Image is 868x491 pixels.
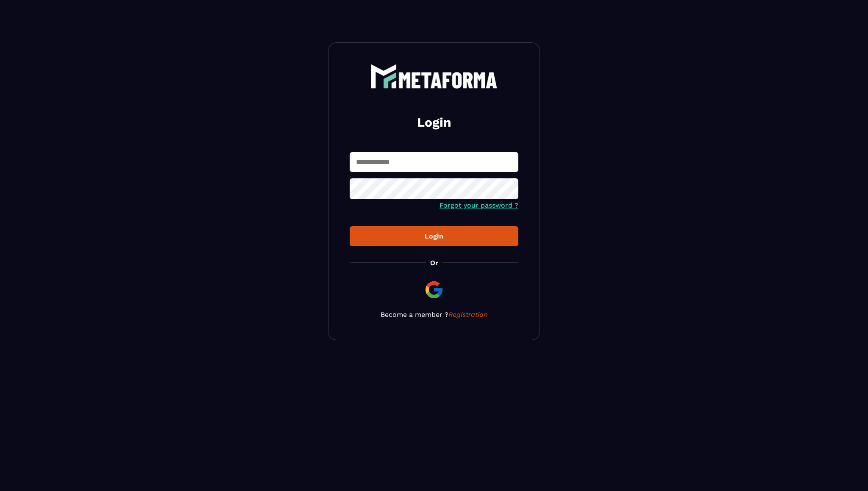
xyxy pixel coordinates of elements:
[360,114,508,131] h2: Login
[350,311,518,319] p: Become a member ?
[356,232,512,240] div: Login
[448,311,488,319] a: Registration
[350,64,518,89] a: logo
[350,226,518,246] button: Login
[440,201,518,209] a: Forgot your password ?
[430,259,438,267] p: Or
[424,280,444,300] img: google
[370,64,498,89] img: logo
